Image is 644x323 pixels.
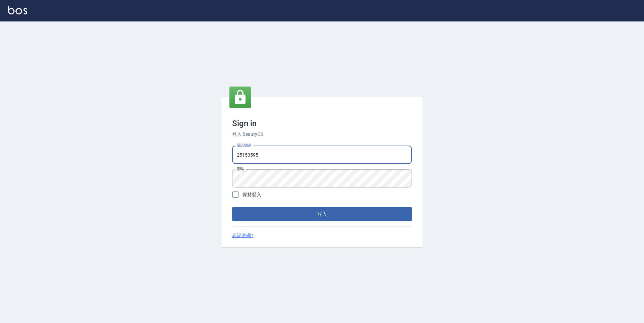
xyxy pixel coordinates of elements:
[237,143,251,148] label: 電話號碼
[232,131,412,138] h6: 登入 BeautyOS
[243,191,261,198] span: 保持登入
[232,119,412,128] h3: Sign in
[237,166,244,171] label: 密碼
[232,232,253,239] a: 忘記密碼?
[232,207,412,221] button: 登入
[8,6,27,14] img: Logo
